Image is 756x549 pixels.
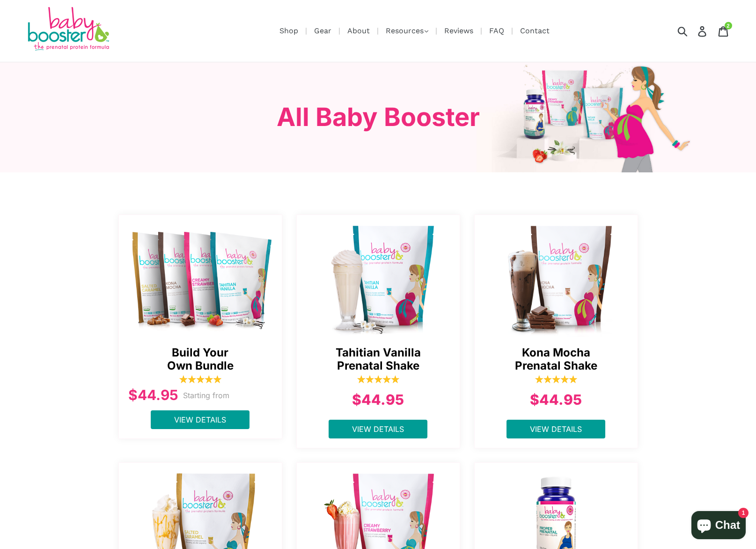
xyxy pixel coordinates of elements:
[128,385,178,406] div: $44.95
[343,25,374,37] a: About
[179,375,221,384] img: 5_stars-1-1646348089739_1200x.png
[297,220,461,337] img: Tahitian Vanilla Prenatal Shake - Ships Same Day
[111,102,645,133] h3: All Baby Booster
[297,215,461,337] a: Tahitian Vanilla Prenatal Shake - Ships Same Day
[475,215,639,337] a: Kona Mocha Prenatal Shake - Ships Same Day
[484,25,509,37] a: FAQ
[329,420,427,438] a: View Details
[484,346,628,373] span: Kona Mocha Prenatal Shake
[727,23,730,28] span: 2
[128,346,272,373] span: Build Your Own Bundle
[174,415,226,424] span: View Details
[689,511,749,542] inbox-online-store-chat: Shopify online store chat
[306,389,450,410] div: $44.95
[535,375,577,384] img: 5_stars-1-1646348089739_1200x.png
[309,25,336,37] a: Gear
[119,220,283,337] img: all_shakes-1644369424251_1200x.png
[306,346,450,373] span: Tahitian Vanilla Prenatal Shake
[26,7,110,52] img: Baby Booster Prenatal Protein Supplements
[484,389,628,410] div: $44.95
[530,424,582,434] span: View Details
[506,420,605,438] a: View Details
[352,424,404,434] span: View Details
[515,25,554,37] a: Contact
[151,410,250,429] a: View Details
[357,375,399,384] img: 5_stars-1-1646348089739_1200x.png
[183,390,229,401] p: Starting from
[713,21,735,42] a: 2
[275,25,303,37] a: Shop
[681,21,706,41] input: Search
[381,24,433,38] button: Resources
[475,220,639,337] img: Kona Mocha Prenatal Shake - Ships Same Day
[440,25,478,37] a: Reviews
